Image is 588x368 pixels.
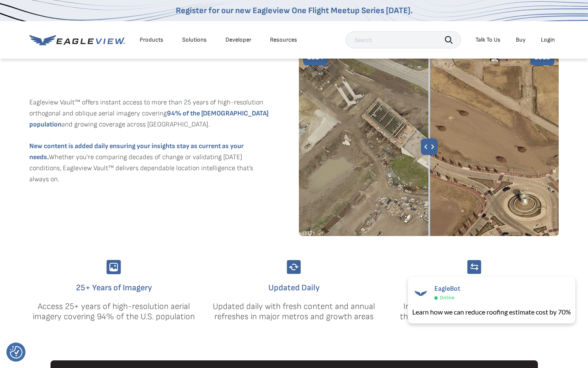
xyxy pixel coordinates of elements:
p: Integrated directly into your workflows through Eagleview Explorer or API access [389,301,559,322]
div: Solutions [182,36,207,44]
div: Products [140,36,163,44]
img: EagleBot [412,285,429,302]
input: Search [346,31,461,48]
p: Access 25+ years of high-resolution aerial imagery covering 94% of the U.S. population [29,301,199,322]
img: Group-9744-1-1.svg [107,260,121,274]
p: Updated daily with fresh content and annual refreshes in major metros and growth areas [209,301,379,322]
a: Developer [225,36,251,44]
p: Eagleview Vault™ offers instant access to more than 25 years of high-resolution orthogonal and ob... [29,97,273,130]
a: Buy [516,36,526,44]
h3: Directly Integrated [389,281,559,295]
strong: 94% of the [DEMOGRAPHIC_DATA] population [29,110,268,129]
a: Register for our new Eagleview One Flight Meetup Series [DATE]. [176,6,413,16]
img: Revisit consent button [10,346,23,359]
span: EagleBot [434,285,460,293]
img: Right Image [299,46,559,236]
img: Group-9746-1.svg [467,260,481,274]
div: Login [541,36,555,44]
img: Left Image [299,46,559,236]
strong: New content is added daily ensuring your insights stay as current as your needs. [29,142,244,161]
div: Learn how we can reduce roofing estimate cost by 70% [412,307,571,317]
p: Whether you’re comparing decades of change or validating [DATE] conditions, Eagleview Vault™ deli... [29,141,273,185]
div: Talk To Us [475,36,501,44]
img: Group-9745-3.svg [287,260,301,274]
button: Consent Preferences [10,346,23,359]
span: Online [440,295,454,301]
h3: 25+ Years of Imagery [29,281,199,295]
div: Resources [270,36,297,44]
h3: Updated Daily [209,281,379,295]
